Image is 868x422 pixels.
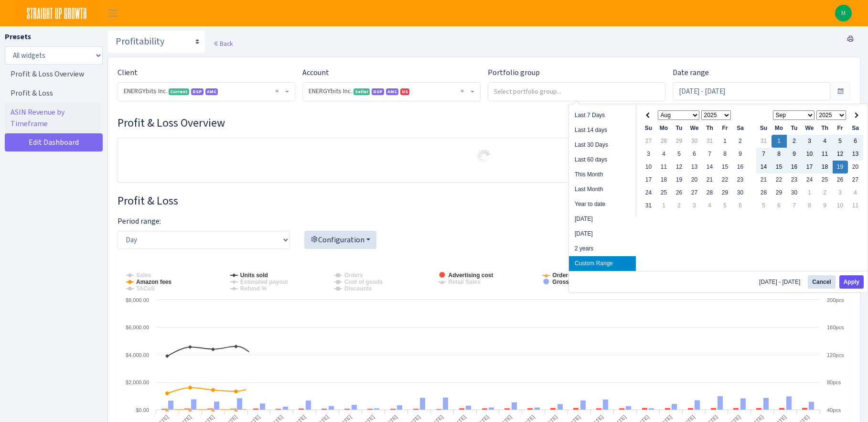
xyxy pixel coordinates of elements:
[191,88,204,95] span: DSP
[240,279,288,285] tspan: Estimated payout
[827,352,844,358] text: 120pcs
[833,161,848,173] td: 19
[304,231,376,249] button: Configuration
[641,135,656,148] td: 27
[733,173,748,186] td: 23
[354,88,370,95] span: Seller
[656,161,672,173] td: 11
[802,148,817,161] td: 10
[756,148,772,161] td: 7
[802,122,817,135] th: We
[833,199,848,212] td: 10
[136,285,155,292] tspan: TACoS
[802,199,817,212] td: 8
[848,135,863,148] td: 6
[733,161,748,173] td: 16
[448,272,493,279] tspan: Advertising cost
[772,122,787,135] th: Mo
[303,83,480,101] span: ENERGYbits Inc. <span class="badge badge-success">Seller</span><span class="badge badge-primary">...
[118,116,850,130] h3: Widget #30
[569,152,636,167] li: Last 60 days
[802,135,817,148] td: 3
[136,279,171,285] tspan: Amazon fees
[827,297,844,303] text: 200pcs
[240,285,267,292] tspan: Refund %
[756,186,772,199] td: 28
[240,272,268,279] tspan: Units sold
[817,186,833,199] td: 2
[839,275,864,289] button: Apply
[656,148,672,161] td: 4
[802,161,817,173] td: 17
[787,161,802,173] td: 16
[702,199,718,212] td: 4
[718,135,733,148] td: 1
[702,186,718,199] td: 28
[718,148,733,161] td: 8
[817,173,833,186] td: 25
[733,199,748,212] td: 6
[772,135,787,148] td: 1
[672,161,687,173] td: 12
[718,161,733,173] td: 15
[656,122,672,135] th: Mo
[718,173,733,186] td: 22
[118,83,295,101] span: ENERGYbits Inc. <span class="badge badge-success">Current</span><span class="badge badge-primary"...
[101,5,125,21] button: Toggle navigation
[817,161,833,173] td: 18
[827,325,844,330] text: 160pcs
[552,279,585,285] tspan: Gross profit
[687,122,702,135] th: We
[641,148,656,161] td: 3
[136,272,151,279] tspan: Sales
[461,87,464,96] span: Remove all items
[787,148,802,161] td: 9
[5,103,100,133] a: ASIN Revenue by Timeframe
[848,148,863,161] td: 13
[5,84,100,103] a: Profit & Loss
[302,67,329,78] label: Account
[344,272,364,279] tspan: Orders
[772,199,787,212] td: 6
[656,135,672,148] td: 28
[808,275,835,289] button: Cancel
[733,122,748,135] th: Sa
[733,135,748,148] td: 2
[673,67,709,78] label: Date range
[656,199,672,212] td: 1
[569,212,636,227] li: [DATE]
[569,123,636,138] li: Last 14 days
[756,135,772,148] td: 31
[118,194,850,208] h3: Widget #28
[848,186,863,199] td: 4
[718,186,733,199] td: 29
[5,65,100,84] a: Profit & Loss Overview
[756,199,772,212] td: 5
[833,186,848,199] td: 3
[787,186,802,199] td: 30
[702,148,718,161] td: 7
[344,285,372,292] tspan: Discounts
[833,173,848,186] td: 26
[817,135,833,148] td: 4
[833,122,848,135] th: Fr
[641,186,656,199] td: 24
[124,87,283,96] span: ENERGYbits Inc. <span class="badge badge-success">Current</span><span class="badge badge-primary"...
[835,5,852,22] img: Michael Sette
[787,199,802,212] td: 7
[672,186,687,199] td: 26
[656,186,672,199] td: 25
[702,173,718,186] td: 21
[802,173,817,186] td: 24
[687,161,702,173] td: 13
[672,122,687,135] th: Tu
[718,199,733,212] td: 5
[656,173,672,186] td: 18
[687,135,702,148] td: 30
[476,149,492,164] img: Preloader
[344,279,383,285] tspan: Cost of goods
[126,352,149,358] text: $4,000.00
[488,83,665,100] input: Select portfolio group...
[817,148,833,161] td: 11
[772,186,787,199] td: 29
